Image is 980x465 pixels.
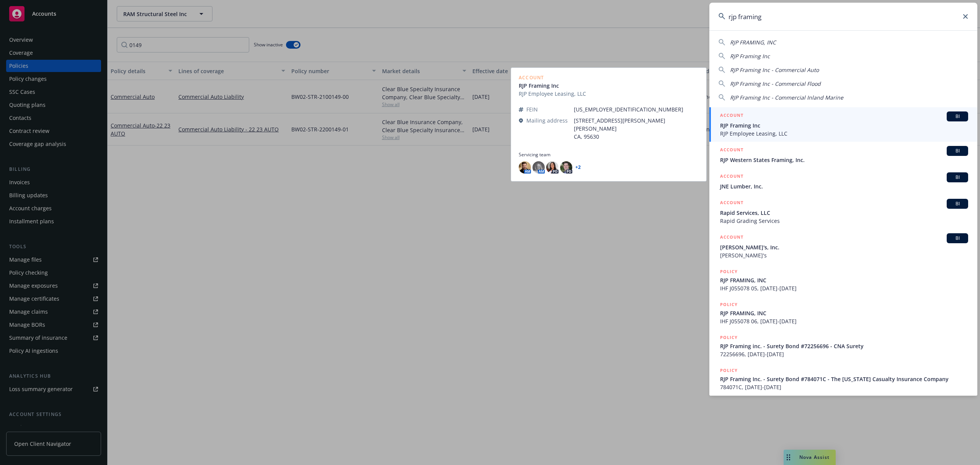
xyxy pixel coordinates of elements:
[709,362,977,395] a: POLICYRJP Framing Inc. - Surety Bond #784071C - The [US_STATE] Casualty Insurance Company784071C,...
[720,334,738,341] h5: POLICY
[720,375,968,383] span: RJP Framing Inc. - Surety Bond #784071C - The [US_STATE] Casualty Insurance Company
[720,129,968,138] span: RJP Employee Leasing, LLC
[720,284,968,292] span: IHF J055078 05, [DATE]-[DATE]
[720,367,738,374] h5: POLICY
[720,199,743,208] h5: ACCOUNT
[950,113,965,120] span: BI
[720,217,968,225] span: Rapid Grading Services
[709,107,977,142] a: ACCOUNTBIRJP Framing IncRJP Employee Leasing, LLC
[720,243,968,251] span: [PERSON_NAME]'s, Inc.
[950,147,965,154] span: BI
[720,121,968,129] span: RJP Framing Inc
[720,268,738,275] h5: POLICY
[709,168,977,195] a: ACCOUNTBIJNE Lumber, Inc.
[709,142,977,168] a: ACCOUNTBIRJP Western States Framing, Inc.
[720,342,968,350] span: RJP Framing inc. - Surety Bond #72256696 - CNA Surety
[950,200,965,207] span: BI
[730,66,819,74] span: RJP Framing Inc - Commercial Auto
[720,317,968,325] span: IHF J055078 06, [DATE]-[DATE]
[720,251,968,259] span: [PERSON_NAME]'s
[730,80,821,87] span: RJP Framing Inc - Commercial Flood
[720,146,743,155] h5: ACCOUNT
[950,174,965,181] span: BI
[720,350,968,358] span: 72256696, [DATE]-[DATE]
[709,229,977,264] a: ACCOUNTBI[PERSON_NAME]'s, Inc.[PERSON_NAME]'s
[730,94,843,101] span: RJP Framing Inc - Commercial Inland Marine
[709,3,977,30] input: Search...
[720,301,738,308] h5: POLICY
[720,111,743,121] h5: ACCOUNT
[720,182,968,190] span: JNE Lumber, Inc.
[709,329,977,362] a: POLICYRJP Framing inc. - Surety Bond #72256696 - CNA Surety72256696, [DATE]-[DATE]
[730,52,770,60] span: RJP Framing Inc
[720,233,743,242] h5: ACCOUNT
[950,235,965,242] span: BI
[720,383,968,391] span: 784071C, [DATE]-[DATE]
[720,309,968,317] span: RJP FRAMING, INC
[709,195,977,229] a: ACCOUNTBIRapid Services, LLCRapid Grading Services
[709,264,977,296] a: POLICYRJP FRAMING, INCIHF J055078 05, [DATE]-[DATE]
[720,209,968,217] span: Rapid Services, LLC
[709,296,977,329] a: POLICYRJP FRAMING, INCIHF J055078 06, [DATE]-[DATE]
[720,156,968,164] span: RJP Western States Framing, Inc.
[720,276,968,284] span: RJP FRAMING, INC
[720,172,743,182] h5: ACCOUNT
[730,39,776,46] span: RJP FRAMING, INC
